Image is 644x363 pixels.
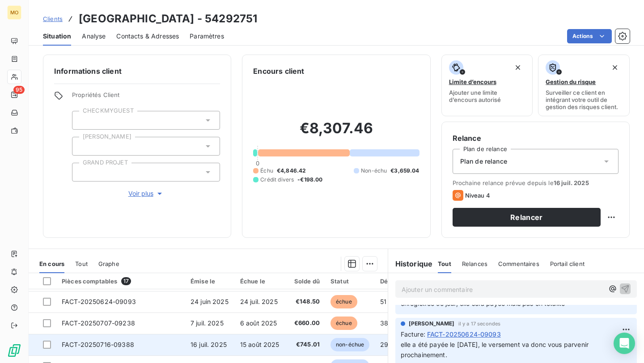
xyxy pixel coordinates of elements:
[43,14,63,23] a: Clients
[546,78,596,85] span: Gestion du risque
[240,278,281,285] div: Échue le
[330,317,357,330] span: échue
[190,32,224,41] span: Paramètres
[80,168,87,176] input: Ajouter une valeur
[43,32,71,41] span: Situation
[292,297,320,306] span: €148.50
[191,298,229,305] span: 24 juin 2025
[380,319,392,327] span: 38 j
[441,55,533,116] button: Limite d’encoursAjouter une limite d’encours autorisé
[614,333,635,354] div: Open Intercom Messenger
[438,260,451,267] span: Tout
[458,321,501,326] span: il y a 17 secondes
[409,320,455,328] span: [PERSON_NAME]
[116,32,179,41] span: Contacts & Adresses
[546,89,622,110] span: Surveiller ce client en intégrant votre outil de gestion des risques client.
[330,295,357,308] span: échue
[98,260,119,267] span: Graphe
[292,340,320,349] span: €745.01
[465,192,490,199] span: Niveau 4
[292,319,320,328] span: €660.00
[554,179,589,186] span: 16 juil. 2025
[240,341,280,348] span: 15 août 2025
[253,119,419,146] h2: €8,307.46
[191,278,229,285] div: Émise le
[330,278,369,285] div: Statut
[427,329,501,339] span: FACT-20250624-09093
[79,11,257,27] h3: [GEOGRAPHIC_DATA] - 54292751
[538,55,630,116] button: Gestion du risqueSurveiller ce client en intégrant votre outil de gestion des risques client.
[7,5,21,20] div: MO
[62,341,134,348] span: FACT-20250716-09388
[13,86,25,94] span: 95
[401,341,590,359] span: elle a été payée le [DATE], le versement va donc vous parvenir prochainement.
[240,319,277,327] span: 6 août 2025
[80,116,87,124] input: Ajouter une valeur
[240,298,278,305] span: 24 juil. 2025
[72,189,220,198] button: Voir plus
[75,260,88,267] span: Tout
[7,88,21,102] a: 95
[567,29,612,43] button: Actions
[43,15,63,22] span: Clients
[460,157,507,166] span: Plan de relance
[401,300,565,307] span: enregistrée ce jour, elle sera payée mais pas en totalité
[380,341,392,348] span: 29 j
[453,133,619,144] h6: Relance
[401,329,425,339] span: Facture :
[550,260,585,267] span: Portail client
[260,167,273,175] span: Échu
[256,160,259,167] span: 0
[330,338,369,351] span: non-échue
[390,167,419,175] span: €3,659.04
[121,277,131,285] span: 17
[260,176,294,184] span: Crédit divers
[498,260,539,267] span: Commentaires
[453,179,619,186] span: Prochaine relance prévue depuis le
[253,66,304,76] h6: Encours client
[62,319,135,327] span: FACT-20250707-09238
[80,142,87,150] input: Ajouter une valeur
[292,278,320,285] div: Solde dû
[462,260,487,267] span: Relances
[82,32,106,41] span: Analyse
[191,319,224,327] span: 7 juil. 2025
[277,167,306,175] span: €4,846.42
[361,167,387,175] span: Non-échu
[72,91,220,104] span: Propriétés Client
[128,189,164,198] span: Voir plus
[54,66,220,76] h6: Informations client
[191,341,227,348] span: 16 juil. 2025
[62,298,136,305] span: FACT-20250624-09093
[453,208,601,227] button: Relancer
[449,89,525,103] span: Ajouter une limite d’encours autorisé
[380,298,390,305] span: 51 j
[297,176,322,184] span: -€198.00
[7,343,21,358] img: Logo LeanPay
[388,258,433,269] h6: Historique
[380,278,404,285] div: Délai
[39,260,64,267] span: En cours
[449,78,496,85] span: Limite d’encours
[62,277,180,285] div: Pièces comptables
